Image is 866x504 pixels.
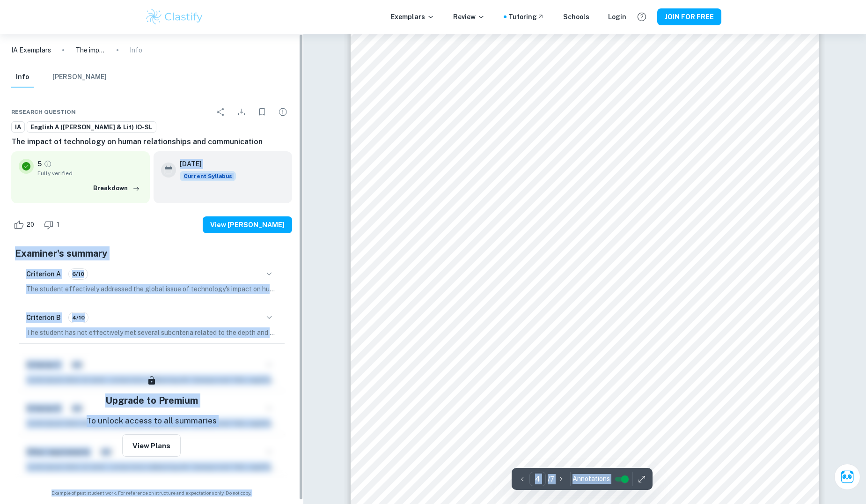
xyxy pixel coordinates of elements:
[563,12,589,22] a: Schools
[22,220,39,230] span: 20
[122,434,181,457] button: View Plans
[15,246,288,260] h5: Examiner's summary
[27,121,156,133] a: English A ([PERSON_NAME] & Lit) IO-SL
[180,171,236,181] span: Current Syllabus
[44,160,52,168] a: Grade fully verified
[91,181,142,195] button: Breakdown
[634,9,650,25] button: Help and Feedback
[572,474,610,484] span: Annotations
[105,393,198,408] h5: Upgrade to Premium
[12,123,24,132] span: IA
[212,103,230,121] div: Share
[69,270,88,278] span: 6/10
[391,12,434,22] p: Exemplars
[548,474,554,484] p: / 7
[11,45,51,55] a: IA Exemplars
[180,159,228,169] h6: [DATE]
[26,327,277,338] p: The student has not effectively met several subcriteria related to the depth and analytical natur...
[26,284,277,294] p: The student effectively addressed the global issue of technology's impact on human relationships ...
[27,123,156,132] span: English A ([PERSON_NAME] & Lit) IO-SL
[453,12,485,22] p: Review
[834,464,860,490] button: Ask Clai
[41,217,65,232] div: Dislike
[11,67,34,88] button: Info
[87,415,217,427] p: To unlock access to all summaries
[145,7,204,26] img: Clastify logo
[11,108,76,116] span: Research question
[232,103,251,121] div: Download
[508,12,544,22] a: Tutoring
[11,489,292,497] span: Example of past student work. For reference on structure and expectations only. Do not copy.
[253,103,272,121] div: Bookmark
[69,313,88,322] span: 4/10
[11,136,292,148] h6: The impact of technology on human relationships and communication
[130,45,142,55] p: Info
[75,45,105,55] p: The impact of technology on human relationships and communication
[37,169,142,178] span: Fully verified
[180,171,236,181] div: This exemplar is based on the current syllabus. Feel free to refer to it for inspiration/ideas wh...
[608,12,626,22] a: Login
[11,217,39,232] div: Like
[52,67,107,88] button: [PERSON_NAME]
[26,269,61,279] h6: Criterion A
[51,220,65,230] span: 1
[273,103,292,121] div: Report issue
[657,8,721,25] button: JOIN FOR FREE
[203,216,292,233] button: View [PERSON_NAME]
[11,121,25,133] a: IA
[37,159,42,169] p: 5
[26,312,61,323] h6: Criterion B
